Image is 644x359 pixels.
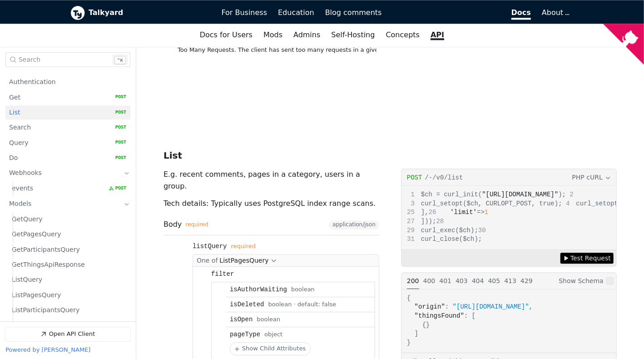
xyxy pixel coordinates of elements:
span: ])); [407,218,436,225]
a: GetPagesQuery [12,227,126,241]
span: } [426,321,430,329]
a: Concepts [381,27,426,43]
p: Tech details: Typically uses PostgreSQL index range scans. [163,198,379,209]
span: 'limit' [450,209,477,216]
span: "thingsFound" [415,312,464,319]
a: Admins [288,27,326,43]
a: Get POST [9,90,126,105]
span: [ [472,312,476,319]
span: 200 [407,277,419,284]
span: "[URL][DOMAIN_NAME]" [482,191,558,198]
span: curl_setopt($ch, CURLOPT_POST, true); [407,200,562,207]
span: GetQuery [12,215,43,224]
a: API [425,27,450,43]
button: PHP cURL [571,172,612,183]
span: One of [197,257,218,264]
span: PHP cURL [572,172,603,182]
p: E.g. recent comments, pages in a category, users in a group. [163,169,379,192]
span: object [264,331,282,338]
span: GetParticipantsQuery [12,245,80,254]
span: ] [415,330,418,337]
span: 403 [456,277,468,284]
b: Talkyard [89,7,209,19]
a: Education [272,5,320,20]
button: One ofListPagesQuery [193,254,379,266]
span: About [542,8,568,17]
span: POST [109,185,126,192]
a: Mods [258,27,288,43]
p: Too Many Requests. The client has sent too many requests in a given amount of time. [178,45,376,55]
a: GetThingsApiResponse [12,258,126,272]
span: "origin" [415,303,445,310]
span: Education [278,8,314,17]
a: Do POST [9,151,126,165]
a: GetParticipantsQuery [12,243,126,257]
a: ListPagesQuery [12,288,126,302]
span: curl_exec($ch); [407,227,478,234]
span: ListEventsQuery [12,321,64,330]
div: isDeleted [230,301,264,308]
kbd: k [114,56,126,65]
a: Query POST [9,136,126,150]
div: pageType [230,331,260,338]
button: Show Child Attributes [230,343,310,355]
span: POST [109,110,126,116]
a: Authentication [9,75,126,89]
span: ListQuery [12,276,42,284]
span: List [9,108,20,117]
span: Body [163,220,208,229]
span: : [445,303,449,310]
span: : [464,312,468,319]
span: Query [9,139,29,147]
a: Powered by [PERSON_NAME] [5,347,90,354]
span: 405 [488,277,500,284]
span: POST [109,125,126,131]
a: ListEventsQuery [12,319,126,333]
span: Search [9,124,31,132]
a: Webhooks [9,166,114,181]
div: filter [211,270,234,278]
span: 401 [439,277,451,284]
span: { [422,321,426,329]
span: ListParticipantsQuery [12,306,79,314]
span: POST [109,140,126,146]
span: 1 [485,209,488,216]
div: required [185,222,208,228]
a: Blog comments [320,5,387,20]
span: , [529,303,533,310]
span: curl_close($ch); [407,235,482,243]
a: Docs [387,5,537,20]
a: Models [9,197,114,211]
a: Talkyard logoTalkyard [70,5,209,20]
span: 413 [504,277,516,284]
span: 429 [520,277,533,284]
div: listQuery [193,243,227,250]
a: Open API Client [5,327,130,341]
label: Show Schema [556,273,616,289]
span: application/json [332,222,376,228]
button: 429 Too Many Requests. The client has sent too many requests in a given amount of time. [163,34,379,60]
a: ListParticipantsQuery [12,303,126,317]
span: { [407,294,411,302]
span: "[URL][DOMAIN_NAME]" [453,303,529,310]
span: Blog comments [325,8,382,17]
span: post [407,174,422,181]
div: isAuthorWaiting [230,286,287,293]
a: Docs for Users [194,27,258,43]
span: 400 [423,277,436,284]
a: Self-Hosting [326,27,380,43]
span: ListPagesQuery [219,257,268,264]
span: GetThingsApiResponse [12,260,85,269]
span: For Business [222,8,268,17]
span: => [429,209,489,216]
span: Webhooks [9,169,42,178]
span: boolean [291,286,315,293]
span: /-/v0/list [425,174,463,181]
div: default: [297,301,322,308]
a: For Business [216,5,273,20]
span: Do [9,154,18,162]
span: POST [109,94,126,100]
span: 429 [163,40,175,47]
span: } [407,339,411,346]
a: GetQuery [12,212,126,226]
